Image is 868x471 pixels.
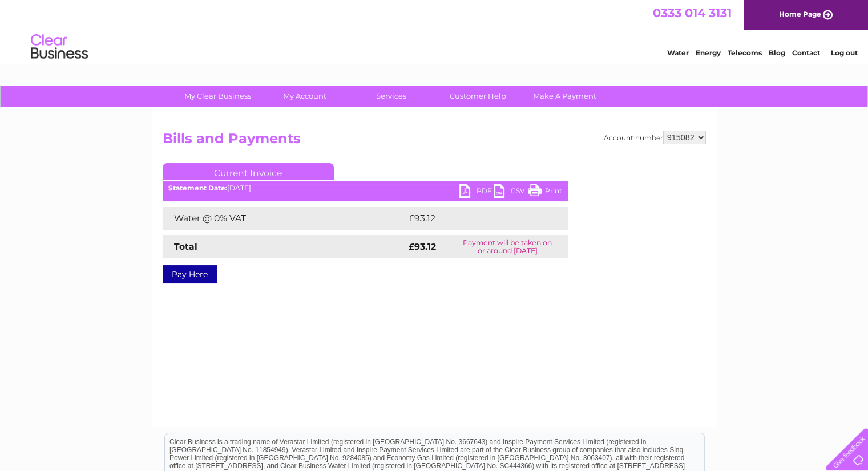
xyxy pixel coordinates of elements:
a: Blog [769,48,785,57]
b: Statement Date: [168,184,227,192]
td: Water @ 0% VAT [163,207,406,230]
a: CSV [494,184,528,201]
td: Payment will be taken on or around [DATE] [447,235,567,258]
a: Current Invoice [163,163,334,180]
h2: Bills and Payments [163,131,706,152]
a: Contact [792,48,820,57]
a: Make A Payment [518,86,612,107]
a: Water [667,48,689,57]
a: My Clear Business [171,86,265,107]
strong: Total [174,241,197,252]
a: Customer Help [431,86,525,107]
strong: £93.12 [409,241,436,252]
a: Energy [696,48,721,57]
a: Telecoms [728,48,762,57]
div: Account number [604,131,706,144]
a: Pay Here [163,265,217,283]
div: Clear Business is a trading name of Verastar Limited (registered in [GEOGRAPHIC_DATA] No. 3667643... [165,6,704,55]
a: PDF [459,184,494,201]
a: My Account [257,86,352,107]
td: £93.12 [406,207,544,230]
div: [DATE] [163,184,568,192]
a: Log out [830,48,857,57]
a: 0333 014 3131 [653,6,732,20]
a: Print [528,184,562,201]
a: Services [344,86,438,107]
img: logo.png [30,30,88,64]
